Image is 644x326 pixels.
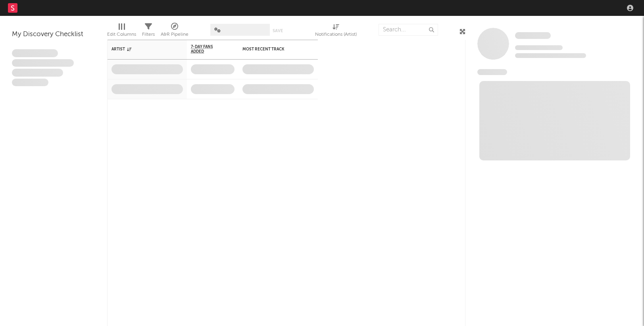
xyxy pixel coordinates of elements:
[107,20,136,43] div: Edit Columns
[515,45,563,50] span: Tracking Since: [DATE]
[515,32,551,39] span: Some Artist
[315,20,357,43] div: Notifications (Artist)
[515,32,551,40] a: Some Artist
[107,30,136,39] div: Edit Columns
[12,59,74,67] span: Integer aliquet in purus et
[515,53,586,58] span: 0 fans last week
[161,20,188,43] div: A&R Pipeline
[191,44,223,54] span: 7-Day Fans Added
[379,24,438,36] input: Search...
[315,30,357,39] div: Notifications (Artist)
[477,69,507,75] span: News Feed
[142,30,155,39] div: Filters
[273,29,283,33] button: Save
[12,30,95,39] div: My Discovery Checklist
[142,20,155,43] div: Filters
[111,47,171,52] div: Artist
[242,47,302,52] div: Most Recent Track
[12,79,48,87] span: Aliquam viverra
[12,49,58,57] span: Lorem ipsum dolor
[12,69,63,77] span: Praesent ac interdum
[161,30,188,39] div: A&R Pipeline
